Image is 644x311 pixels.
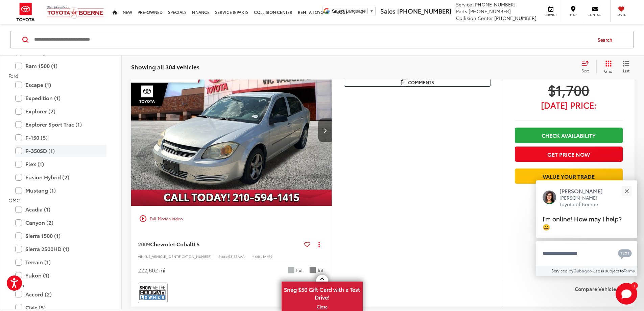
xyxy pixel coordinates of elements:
[318,267,325,273] span: Int.
[623,68,629,73] span: List
[131,55,332,206] a: 2009 Chevrolet Cobalt LS2009 Chevrolet Cobalt LS2009 Chevrolet Cobalt LS2009 Chevrolet Cobalt LS
[469,8,511,15] span: [PHONE_NUMBER]
[575,286,628,293] label: Compare Vehicle
[456,8,467,15] span: Parts
[15,158,106,170] label: Flex (1)
[15,171,106,183] label: Fusion Hybrid (2)
[559,195,610,208] p: [PERSON_NAME] Toyota of Boerne
[581,68,589,73] span: Sort
[309,267,316,273] span: Gray
[252,254,263,259] span: Model:
[8,197,20,204] span: GMC
[591,31,622,48] button: Search
[131,63,199,71] span: Showing all 304 vehicles
[138,240,302,248] a: 2009Chevrolet CobaltLS
[47,5,104,19] img: Vic Vaughan Toyota of Boerne
[473,1,516,8] span: [PHONE_NUMBER]
[543,214,622,231] span: I'm online! How may I help? 😀
[131,55,332,206] img: 2009 Chevrolet Cobalt LS
[15,92,106,104] label: Expedition (1)
[369,8,374,14] span: ▼
[515,102,623,108] span: [DATE] Price:
[515,169,623,184] a: Value Your Trade
[15,105,106,117] label: Explorer (2)
[332,8,366,14] span: Select Language
[536,241,637,266] textarea: Type your message
[614,13,629,17] span: Saved
[318,118,332,142] button: Next image
[15,145,106,157] label: F-350SD (1)
[515,128,623,143] a: Check Availability
[194,240,199,248] span: LS
[15,269,106,281] label: Yukon (1)
[494,15,536,21] span: [PHONE_NUMBER]
[145,254,212,259] span: [US_VEHICLE_IDENTIFICATION_NUMBER]
[616,283,637,305] button: Toggle Chat Window
[401,79,406,85] img: Comments
[559,187,610,195] p: [PERSON_NAME]
[33,31,591,48] input: Search by Make, Model, or Keyword
[515,147,623,162] button: Get Price Now
[543,13,558,17] span: Service
[318,242,320,247] span: dropdown dots
[573,268,593,273] a: Gubagoo.
[619,184,634,198] button: Close
[618,60,635,74] button: List View
[288,267,294,273] span: Silver Ice Metallic
[634,284,635,287] span: 1
[263,254,272,259] span: 1AK69
[515,81,623,98] span: $1,700
[282,282,362,303] span: Snag $50 Gift Card with a Test Drive!
[380,6,396,15] span: Sales
[578,60,596,74] button: Select sort value
[138,266,165,274] div: 222,802 mi
[332,8,374,14] a: Select Language​
[616,283,637,305] svg: Start Chat
[566,13,580,17] span: Map
[8,72,18,79] span: Ford
[397,6,451,15] span: [PHONE_NUMBER]
[15,288,106,300] label: Accord (2)
[228,254,245,259] span: 53185AAA
[150,240,194,248] span: Chevrolet Cobalt
[15,118,106,130] label: Explorer Sport Trac (1)
[131,55,332,206] div: 2009 Chevrolet Cobalt LS 0
[15,203,106,215] label: Acadia (1)
[313,238,325,250] button: Actions
[15,243,106,255] label: Sierra 2500HD (1)
[456,15,493,21] span: Collision Center
[15,230,106,242] label: Sierra 1500 (1)
[138,254,145,259] span: VIN:
[15,79,106,91] label: Escape (1)
[15,132,106,143] label: F-150 (5)
[616,246,634,261] button: Chat with SMS
[536,180,637,276] div: Close[PERSON_NAME][PERSON_NAME] Toyota of BoerneI'm online! How may I help? 😀Type your messageCha...
[408,79,434,86] span: Comments
[344,77,491,87] button: Comments
[218,254,228,259] span: Stock:
[15,184,106,196] label: Mustang (1)
[138,240,150,248] span: 2009
[618,248,632,259] svg: Text
[596,60,618,74] button: Grid View
[604,68,613,74] span: Grid
[296,267,304,273] span: Ext.
[456,1,472,8] span: Service
[593,268,624,273] span: Use is subject to
[624,268,635,273] a: Terms
[588,13,603,17] span: Contact
[15,256,106,268] label: Terrain (1)
[551,268,573,273] span: Serviced by
[15,217,106,228] label: Canyon (2)
[15,60,106,72] label: Ram 1500 (1)
[139,284,166,302] img: CarFax One Owner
